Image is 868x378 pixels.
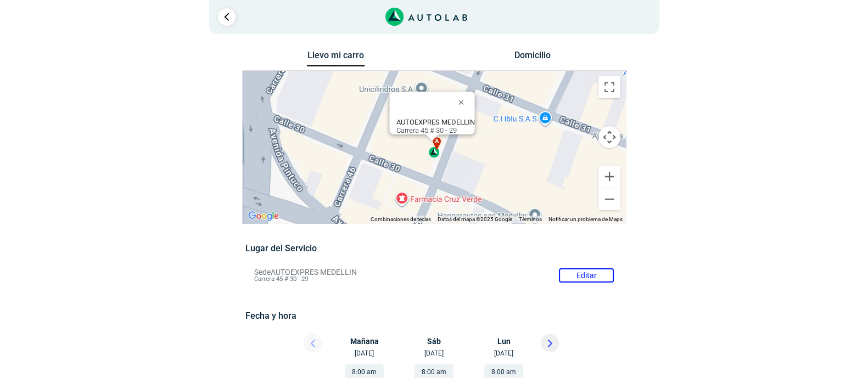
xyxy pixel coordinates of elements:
[218,8,236,26] a: Ir al paso anterior
[245,209,282,223] img: Google
[396,118,474,126] b: AUTOEXPRES MEDELLIN
[438,216,512,222] span: Datos del mapa ©2025 Google
[598,126,620,148] button: Controles de visualización del mapa
[503,50,561,66] button: Domicilio
[371,216,431,223] button: Combinaciones de teclas
[598,188,620,210] button: Reducir
[598,166,620,188] button: Ampliar
[245,243,623,253] h5: Lugar del Servicio
[598,76,620,98] button: Cambiar a la vista en pantalla completa
[548,216,623,222] a: Notificar un problema de Maps
[245,209,282,223] a: Abre esta zona en Google Maps (se abre en una nueva ventana)
[434,137,439,146] span: a
[519,216,542,222] a: Términos (se abre en una nueva pestaña)
[307,50,365,67] button: Llevo mi carro
[385,11,467,21] a: Link al sitio de autolab
[450,89,477,115] button: Cerrar
[396,118,474,134] div: Carrera 45 # 30 - 29
[245,311,623,321] h5: Fecha y hora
